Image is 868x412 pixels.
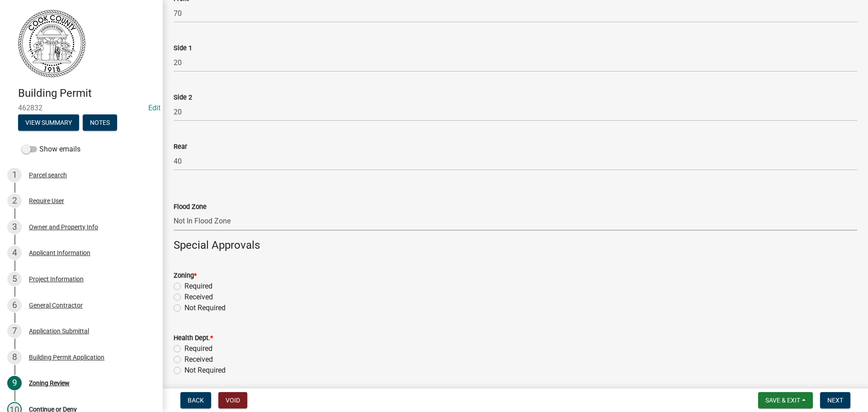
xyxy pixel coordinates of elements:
[184,292,213,303] label: Received
[174,95,192,101] label: Side 2
[174,239,857,252] h4: Special Approvals
[148,104,160,112] wm-modal-confirm: Edit Application Number
[83,119,117,127] wm-modal-confirm: Notes
[148,104,160,112] a: Edit
[184,365,226,376] label: Not Required
[174,144,187,150] label: Rear
[29,328,89,334] div: Application Submittal
[820,392,850,408] button: Next
[7,324,22,338] div: 7
[29,354,104,360] div: Building Permit Application
[18,104,145,112] span: 462832
[18,119,79,127] wm-modal-confirm: Summary
[7,350,22,365] div: 8
[29,198,64,204] div: Require User
[29,250,90,256] div: Applicant Information
[174,335,213,341] label: Health Dept.
[18,9,85,77] img: Cook County, Georgia
[7,194,22,208] div: 2
[83,114,117,131] button: Notes
[22,144,80,155] label: Show emails
[18,87,156,100] h4: Building Permit
[184,354,213,365] label: Received
[7,272,22,286] div: 5
[184,343,212,354] label: Required
[765,397,800,404] span: Save & Exit
[29,172,67,178] div: Parcel search
[7,168,22,182] div: 1
[184,281,212,292] label: Required
[174,204,207,210] label: Flood Zone
[174,45,192,52] label: Side 1
[827,397,843,404] span: Next
[7,376,22,390] div: 9
[188,397,204,404] span: Back
[7,246,22,260] div: 4
[18,114,79,131] button: View Summary
[29,224,98,230] div: Owner and Property Info
[184,303,226,313] label: Not Required
[758,392,813,408] button: Save & Exit
[29,380,70,386] div: Zoning Review
[29,302,83,308] div: General Contractor
[7,220,22,234] div: 3
[174,273,197,279] label: Zoning
[29,276,84,282] div: Project Information
[7,298,22,313] div: 6
[218,392,247,408] button: Void
[180,392,211,408] button: Back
